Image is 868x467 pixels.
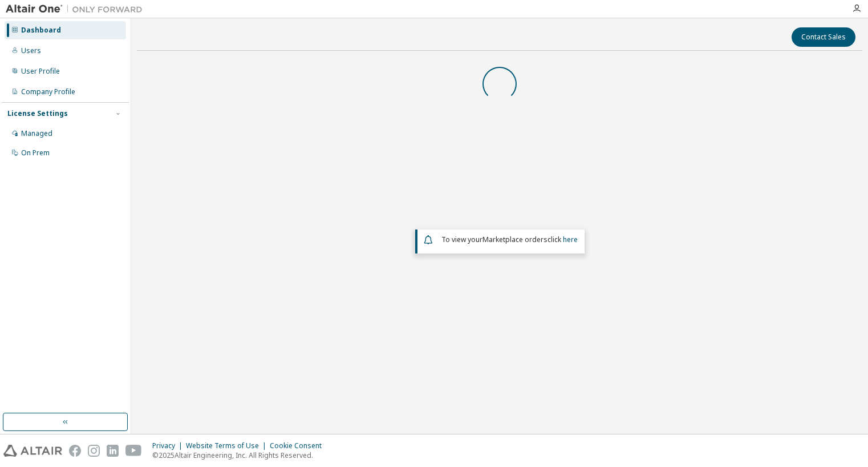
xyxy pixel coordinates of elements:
[186,441,270,450] div: Website Terms of Use
[563,235,578,244] a: here
[125,445,142,457] img: youtube.svg
[107,445,119,457] img: linkedin.svg
[7,109,68,118] div: License Settings
[21,26,61,35] div: Dashboard
[482,235,547,244] em: Marketplace orders
[3,445,62,457] img: altair_logo.svg
[270,441,328,450] div: Cookie Consent
[21,67,60,76] div: User Profile
[441,235,578,244] span: To view your click
[152,450,328,460] p: © 2025 Altair Engineering, Inc. All Rights Reserved.
[21,129,52,138] div: Managed
[6,3,148,15] img: Altair One
[152,441,186,450] div: Privacy
[69,445,81,457] img: facebook.svg
[21,148,50,158] div: On Prem
[88,445,100,457] img: instagram.svg
[21,46,41,55] div: Users
[21,87,75,96] div: Company Profile
[792,27,855,47] button: Contact Sales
